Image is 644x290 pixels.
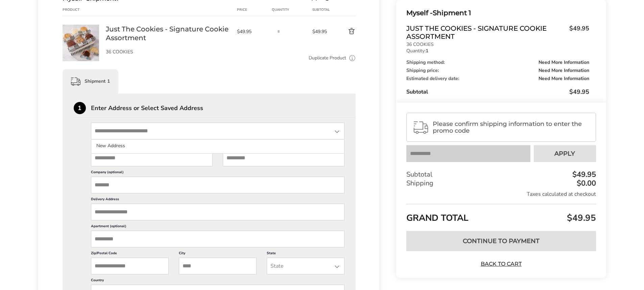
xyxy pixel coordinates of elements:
label: Company (optional) [91,170,345,177]
label: Zip/Postal Code [91,251,169,258]
div: Product [63,7,106,12]
button: Apply [534,145,596,162]
div: Shipment 1 [406,7,589,19]
input: Last Name [223,150,344,166]
input: Apartment [91,231,345,247]
input: Quantity input [272,25,285,38]
label: Country [91,278,345,285]
input: First Name [91,150,213,166]
div: $0.00 [575,180,596,187]
label: Delivery Address [91,197,345,204]
strong: 1 [426,48,428,54]
p: 36 COOKIES [406,42,589,47]
p: Quantity: [406,49,589,53]
button: Continue to Payment [406,231,596,251]
div: Taxes calculated at checkout [406,190,596,198]
span: $49.95 [569,88,589,96]
div: Subtotal [406,88,589,96]
label: Apartment (optional) [91,224,345,231]
div: GRAND TOTAL [406,204,596,226]
span: Need More Information [539,60,589,65]
a: Just The Cookies - Signature Cookie Assortment$49.95 [406,24,589,41]
span: $49.95 [565,212,596,224]
div: 1 [74,102,86,114]
div: Subtotal [406,170,596,179]
label: State [267,251,344,258]
span: Please confirm shipping information to enter the promo code [433,121,590,134]
a: Just The Cookies - Signature Cookie Assortment [106,25,230,42]
span: $49.95 [566,24,589,39]
div: Quantity [272,7,312,12]
span: $49.95 [312,28,332,35]
input: ZIP [91,258,169,274]
li: New Address [91,140,344,152]
span: Just The Cookies - Signature Cookie Assortment [406,24,566,41]
div: $49.95 [571,171,596,178]
a: Back to Cart [477,260,525,268]
span: Need More Information [539,76,589,81]
span: Apply [554,151,575,157]
input: Delivery Address [91,204,345,220]
div: Estimated delivery date: [406,76,589,81]
span: $49.95 [237,28,269,35]
button: Delete product [332,27,356,35]
div: Subtotal [312,7,332,12]
div: Shipping price: [406,68,589,73]
div: Shipping [406,179,596,188]
a: Duplicate Product [309,54,346,62]
input: City [179,258,257,274]
span: Need More Information [539,68,589,73]
div: Enter Address or Select Saved Address [91,105,356,111]
a: Just The Cookies - Signature Cookie Assortment [63,24,99,31]
input: State [91,123,345,139]
input: State [267,258,344,274]
div: Price [237,7,272,12]
label: City [179,251,257,258]
span: Myself - [406,9,433,17]
p: 36 COOKIES [106,50,230,54]
img: Just The Cookies - Signature Cookie Assortment [63,25,99,61]
div: Shipping method: [406,60,589,65]
input: Company [91,177,345,193]
div: Shipment 1 [63,69,118,94]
